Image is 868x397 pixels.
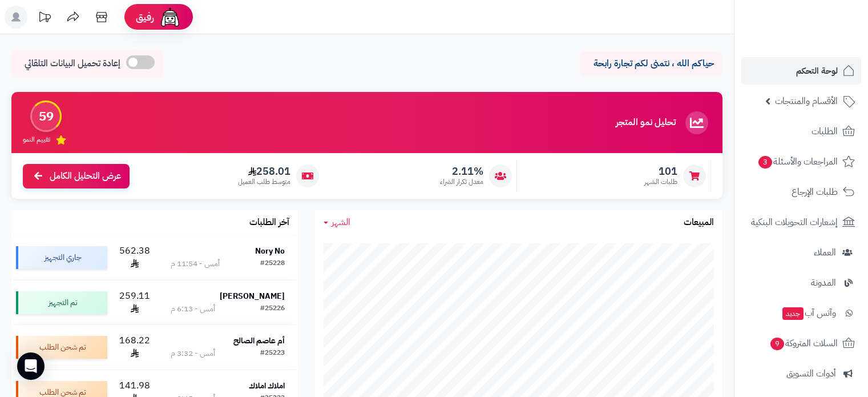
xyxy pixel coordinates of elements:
[171,303,215,315] div: أمس - 6:13 م
[16,291,107,314] div: تم التجهيز
[260,258,285,270] div: #25228
[644,177,677,187] span: طلبات الشهر
[23,135,50,145] span: تقييم النمو
[786,366,836,382] span: أدوات التسويق
[782,307,804,320] span: جديد
[112,325,158,370] td: 168.22
[790,32,857,56] img: logo-2.png
[136,10,154,24] span: رفيق
[112,235,158,280] td: 562.38
[812,123,838,139] span: الطلبات
[260,303,285,315] div: #25226
[17,352,45,380] div: Open Intercom Messenger
[16,336,107,359] div: تم شحن الطلب
[30,6,59,31] a: تحديثات المنصة
[440,177,483,187] span: معدل تكرار الشراء
[775,93,838,109] span: الأقسام والمنتجات
[684,218,714,228] h3: المبيعات
[50,170,121,183] span: عرض التحليل الكامل
[741,330,861,357] a: السلات المتروكة9
[741,118,861,145] a: الطلبات
[644,165,677,178] span: 101
[171,258,220,270] div: أمس - 11:54 م
[249,380,285,392] strong: املاك املاك
[159,6,181,29] img: ai-face.png
[741,360,861,387] a: أدوات التسويق
[332,215,350,229] span: الشهر
[238,165,290,178] span: 258.01
[741,239,861,266] a: العملاء
[792,184,838,200] span: طلبات الإرجاع
[769,335,838,351] span: السلات المتروكة
[588,57,714,70] p: حياكم الله ، نتمنى لكم تجارة رابحة
[741,148,861,175] a: المراجعات والأسئلة3
[814,244,836,260] span: العملاء
[25,57,120,70] span: إعادة تحميل البيانات التلقائي
[16,246,107,269] div: جاري التجهيز
[741,269,861,296] a: المدونة
[220,290,285,302] strong: [PERSON_NAME]
[741,299,861,327] a: وآتس آبجديد
[757,154,838,170] span: المراجعات والأسئلة
[616,118,676,128] h3: تحليل نمو المتجر
[255,245,285,257] strong: Nory No
[781,305,836,321] span: وآتس آب
[758,156,772,169] span: 3
[112,280,158,325] td: 259.11
[811,275,836,291] span: المدونة
[23,164,130,189] a: عرض التحليل الكامل
[741,57,861,85] a: لوحة التحكم
[233,335,285,347] strong: أم عاصم الصالح
[324,216,350,229] a: الشهر
[741,178,861,206] a: طلبات الإرجاع
[751,214,838,230] span: إشعارات التحويلات البنكية
[249,218,289,228] h3: آخر الطلبات
[238,177,290,187] span: متوسط طلب العميل
[260,348,285,359] div: #25223
[440,165,483,178] span: 2.11%
[796,63,838,79] span: لوحة التحكم
[741,208,861,236] a: إشعارات التحويلات البنكية
[770,338,784,350] span: 9
[171,348,215,359] div: أمس - 3:32 م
